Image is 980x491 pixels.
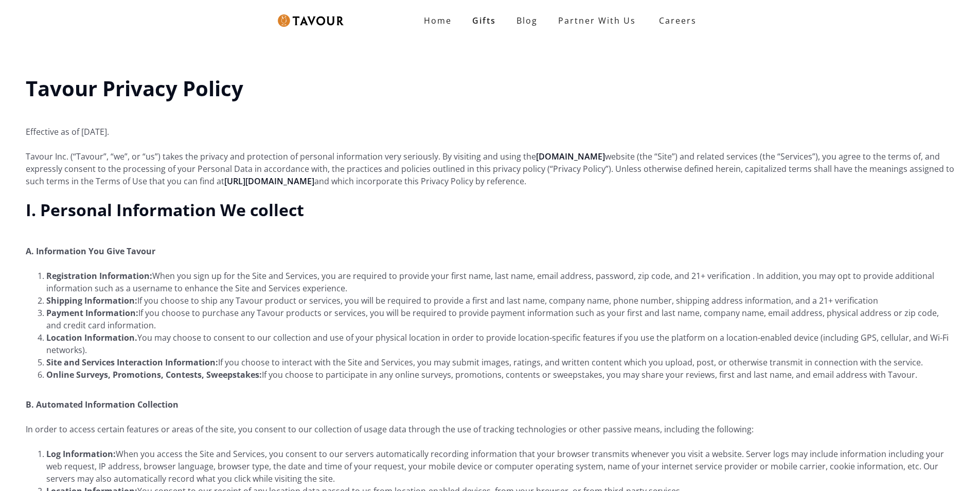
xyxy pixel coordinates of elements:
a: Gifts [462,10,506,31]
a: Careers [646,6,704,35]
strong: I. Personal Information We collect [26,199,304,221]
li: If you choose to participate in any online surveys, promotions, contents or sweepstakes, you may ... [46,369,954,381]
strong: B. Automated Information Collection [26,399,179,410]
strong: Online Surveys, Promotions, Contests, Sweepstakes: [46,369,262,380]
strong: Tavour Privacy Policy [26,74,243,102]
li: If you choose to interact with the Site and Services, you may submit images, ratings, and written... [46,356,954,369]
strong: Payment Information: [46,307,138,319]
li: When you access the Site and Services, you consent to our servers automatically recording informa... [46,448,954,485]
p: Tavour Inc. (“Tavour”, “we”, or “us”) takes the privacy and protection of personal information ve... [26,150,954,187]
li: You may choose to consent to our collection and use of your physical location in order to provide... [46,331,954,356]
a: Partner With Us [548,10,646,31]
a: [URL][DOMAIN_NAME] [224,176,314,187]
p: In order to access certain features or areas of the site, you consent to our collection of usage ... [26,423,954,435]
strong: Shipping Information: [46,295,137,306]
li: If you choose to ship any Tavour product or services, you will be required to provide a first and... [46,294,954,307]
a: Blog [506,10,548,31]
li: When you sign up for the Site and Services, you are required to provide your first name, last nam... [46,270,954,294]
strong: Location Information. [46,332,137,343]
li: If you choose to purchase any Tavour products or services, you will be required to provide paymen... [46,307,954,331]
strong: Site and Services Interaction Information: [46,357,218,368]
strong: A. Information You Give Tavour [26,246,155,257]
strong: Log Information: [46,448,116,460]
strong: Careers [659,10,697,31]
a: Home [414,10,462,31]
a: [DOMAIN_NAME] [536,151,605,162]
p: Effective as of [DATE]. [26,113,954,138]
strong: Home [424,15,452,26]
strong: Registration Information: [46,270,152,282]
